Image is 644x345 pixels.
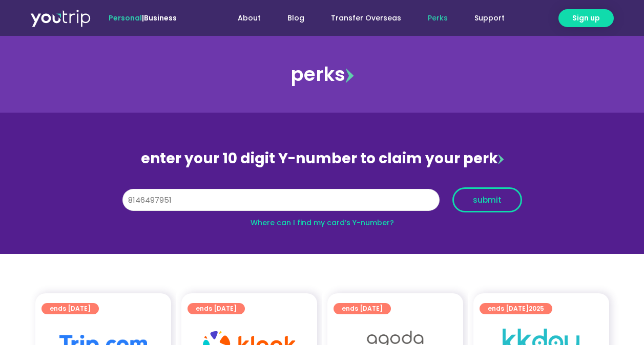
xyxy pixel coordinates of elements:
[122,189,440,211] input: 10 digit Y-number (e.g. 8123456789)
[334,303,391,314] a: ends [DATE]
[461,9,518,28] a: Support
[488,303,544,314] span: ends [DATE]
[251,218,394,228] a: Where can I find my card’s Y-number?
[109,13,142,23] span: Personal
[529,304,544,313] span: 2025
[204,9,518,28] nav: Menu
[473,196,502,204] span: submit
[224,9,274,28] a: About
[144,13,177,23] a: Business
[452,187,522,212] button: submit
[188,303,245,314] a: ends [DATE]
[318,9,414,28] a: Transfer Overseas
[41,303,99,314] a: ends [DATE]
[558,9,614,27] a: Sign up
[109,13,177,23] span: |
[122,187,522,220] form: Y Number
[480,303,552,314] a: ends [DATE]2025
[196,303,237,314] span: ends [DATE]
[342,303,383,314] span: ends [DATE]
[274,9,318,28] a: Blog
[50,303,91,314] span: ends [DATE]
[572,13,600,24] span: Sign up
[117,145,527,172] div: enter your 10 digit Y-number to claim your perk
[414,9,461,28] a: Perks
